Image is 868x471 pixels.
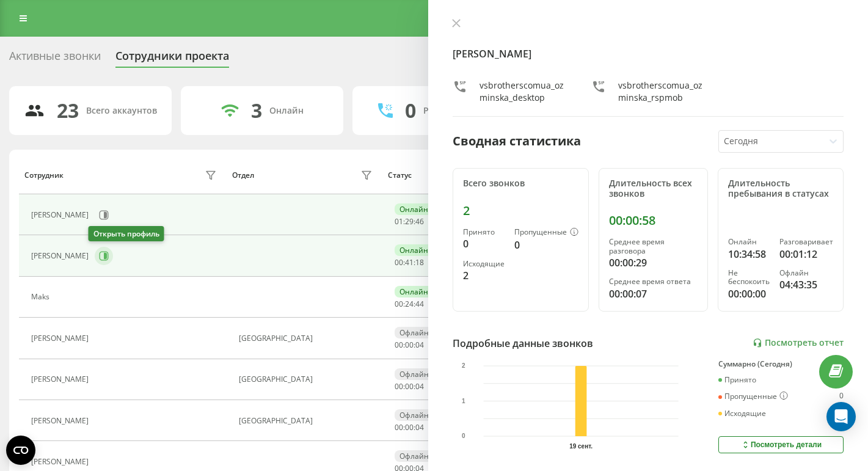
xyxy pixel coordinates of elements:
[463,260,505,268] div: Исходящие
[395,422,403,433] span: 00
[395,244,433,256] div: Онлайн
[395,257,403,268] span: 00
[395,203,433,215] div: Онлайн
[728,287,770,301] div: 00:00:00
[569,443,593,450] text: 19 сент.
[453,336,593,351] div: Подробные данные звонков
[405,422,414,433] span: 00
[31,293,53,301] div: Maks
[462,362,465,369] text: 2
[514,228,578,238] div: Пропущенные
[718,360,844,368] div: Суммарно (Сегодня)
[609,255,698,270] div: 00:00:29
[405,340,414,350] span: 00
[740,440,822,450] div: Посмотреть детали
[9,49,101,68] div: Активные звонки
[395,300,424,309] div: : :
[718,436,844,453] button: Посмотреть детали
[395,382,424,391] div: : :
[514,238,578,252] div: 0
[728,269,770,287] div: Не беспокоить
[609,287,698,301] div: 00:00:07
[388,171,412,180] div: Статус
[462,397,465,404] text: 1
[826,402,856,431] div: Open Intercom Messenger
[462,433,465,439] text: 0
[415,216,424,227] span: 46
[463,268,505,283] div: 2
[480,79,567,104] div: vsbrotherscomua_ozminska_desktop
[405,216,414,227] span: 29
[239,417,376,425] div: [GEOGRAPHIC_DATA]
[239,375,376,384] div: [GEOGRAPHIC_DATA]
[463,178,578,189] div: Всего звонков
[251,99,262,122] div: 3
[395,217,424,226] div: : :
[269,106,304,116] div: Онлайн
[779,247,833,261] div: 00:01:12
[395,216,403,227] span: 01
[395,327,434,338] div: Офлайн
[395,299,403,309] span: 00
[453,46,844,61] h4: [PERSON_NAME]
[618,79,706,104] div: vsbrotherscomua_ozminska_rspmob
[718,376,756,384] div: Принято
[415,257,424,268] span: 18
[405,99,416,122] div: 0
[405,257,414,268] span: 41
[779,277,833,292] div: 04:43:35
[6,436,35,465] button: Open CMP widget
[395,340,403,350] span: 00
[779,269,833,277] div: Офлайн
[31,334,92,343] div: [PERSON_NAME]
[232,171,254,180] div: Отдел
[395,381,403,392] span: 00
[463,203,578,218] div: 2
[423,106,490,116] div: Разговаривают
[395,258,424,267] div: : :
[31,252,92,260] div: [PERSON_NAME]
[609,238,698,255] div: Среднее время разговора
[31,458,92,466] div: [PERSON_NAME]
[609,277,698,286] div: Среднее время ответа
[415,340,424,350] span: 04
[839,392,844,401] div: 0
[405,299,414,309] span: 24
[718,409,766,418] div: Исходящие
[31,417,92,425] div: [PERSON_NAME]
[395,450,434,462] div: Офлайн
[395,423,424,432] div: : :
[57,99,79,122] div: 23
[24,171,64,180] div: Сотрудник
[453,132,581,150] div: Сводная статистика
[609,178,698,199] div: Длительность всех звонков
[728,247,770,261] div: 10:34:58
[89,226,164,241] div: Открыть профиль
[609,213,698,228] div: 00:00:58
[395,286,433,298] div: Онлайн
[395,341,424,349] div: : :
[86,106,157,116] div: Всего аккаунтов
[718,392,788,401] div: Пропущенные
[115,49,229,68] div: Сотрудники проекта
[31,211,92,219] div: [PERSON_NAME]
[31,375,92,384] div: [PERSON_NAME]
[463,236,505,251] div: 0
[728,238,770,246] div: Онлайн
[395,368,434,380] div: Офлайн
[415,299,424,309] span: 44
[415,381,424,392] span: 04
[395,409,434,421] div: Офлайн
[728,178,833,199] div: Длительность пребывания в статусах
[415,422,424,433] span: 04
[239,334,376,343] div: [GEOGRAPHIC_DATA]
[463,228,505,236] div: Принято
[405,381,414,392] span: 00
[753,338,844,348] a: Посмотреть отчет
[779,238,833,246] div: Разговаривает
